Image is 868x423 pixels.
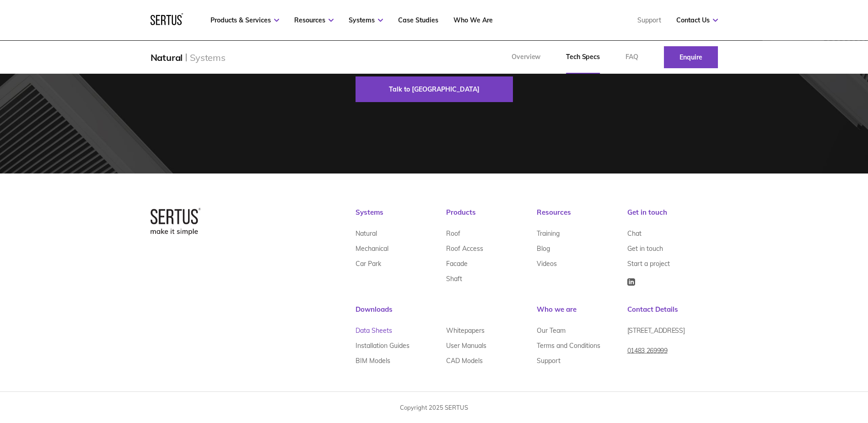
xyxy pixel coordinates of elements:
[627,256,670,271] a: Start a project
[446,323,485,338] a: Whitepapers
[537,256,557,271] a: Videos
[537,338,600,353] a: Terms and Conditions
[356,241,388,256] a: Mechanical
[446,338,486,353] a: User Manuals
[446,226,460,241] a: Roof
[822,379,868,423] iframe: Chat Widget
[210,16,279,24] a: Products & Services
[537,353,561,369] a: Support
[676,16,718,24] a: Contact Us
[627,305,718,323] div: Contact Details
[537,241,550,256] a: Blog
[627,278,635,286] img: Icon
[627,208,718,226] div: Get in touch
[356,256,381,271] a: Car Park
[349,16,383,24] a: Systems
[356,76,513,102] a: Talk to [GEOGRAPHIC_DATA]
[537,226,560,241] a: Training
[627,343,668,365] a: 01483 269999
[537,208,627,226] div: Resources
[499,41,553,74] a: Overview
[356,305,537,323] div: Downloads
[637,16,661,24] a: Support
[446,208,537,226] div: Products
[664,46,718,68] a: Enquire
[627,326,685,335] span: [STREET_ADDRESS]
[453,16,493,24] a: Who We Are
[151,52,183,63] div: Natural
[446,256,468,271] a: Facade
[446,241,483,256] a: Roof Access
[151,208,201,235] img: logo-box-2bec1e6d7ed5feb70a4f09a85fa1bbdd.png
[446,353,483,369] a: CAD Models
[613,41,651,74] a: FAQ
[537,305,627,323] div: Who we are
[190,52,226,63] div: Systems
[398,16,438,24] a: Case Studies
[627,226,642,241] a: Chat
[356,208,446,226] div: Systems
[356,338,410,353] a: Installation Guides
[627,241,663,256] a: Get in touch
[537,323,566,338] a: Our Team
[294,16,334,24] a: Resources
[356,323,392,338] a: Data Sheets
[356,226,377,241] a: Natural
[446,271,462,287] a: Shaft
[356,353,390,369] a: BIM Models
